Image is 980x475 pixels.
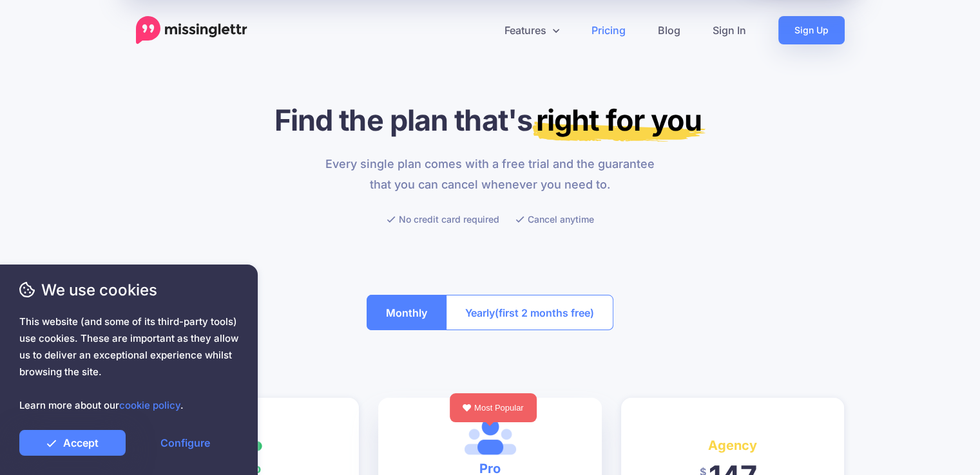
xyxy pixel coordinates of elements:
a: Configure [132,430,238,456]
mark: right for you [532,102,706,142]
span: (first 2 months free) [495,303,594,323]
li: No credit card required [387,211,499,227]
button: Monthly [367,295,447,330]
a: Blog [642,16,697,44]
button: Yearly(first 2 months free) [446,295,613,330]
a: Features [488,16,575,44]
li: Cancel anytime [515,211,594,227]
div: Most Popular [450,393,537,422]
a: Home [136,16,247,44]
a: Sign Up [778,16,845,44]
span: We use cookies [19,279,238,301]
h1: Find the plan that's [136,102,845,138]
a: cookie policy [119,399,180,411]
p: Every single plan comes with a free trial and the guarantee that you can cancel whenever you need... [318,154,662,195]
a: Pricing [575,16,642,44]
a: Accept [19,430,126,456]
span: This website (and some of its third-party tools) use cookies. These are important as they allow u... [19,313,238,414]
h4: Agency [640,435,825,456]
a: Sign In [697,16,762,44]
